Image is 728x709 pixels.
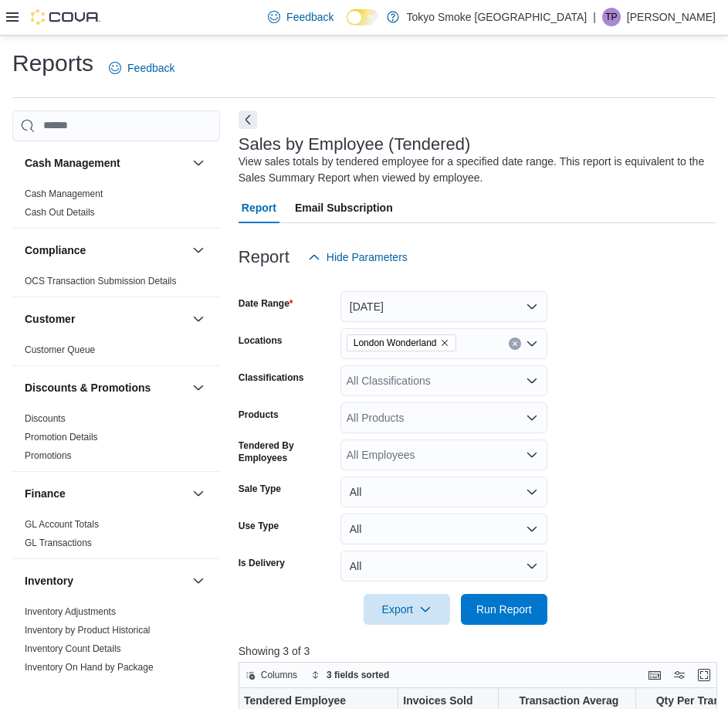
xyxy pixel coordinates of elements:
[25,538,92,548] a: GL Transactions
[305,666,395,684] button: 3 fields sorted
[189,310,208,328] button: Customer
[25,431,98,443] span: Promotion Details
[25,537,92,549] span: GL Transactions
[25,432,98,443] a: Promotion Details
[327,249,408,265] span: Hide Parameters
[239,135,471,154] h3: Sales by Employee (Tendered)
[25,344,95,355] a: Customer Queue
[25,573,186,589] button: Inventory
[340,477,547,507] button: All
[25,188,103,200] span: Cash Management
[295,192,393,223] span: Email Subscription
[25,606,116,618] span: Inventory Adjustments
[354,335,437,351] span: London Wonderland
[695,666,713,684] button: Enter fullscreen
[25,413,66,424] a: Discounts
[25,207,95,218] a: Cash Out Details
[25,643,121,654] a: Inventory Count Details
[239,248,290,266] h3: Report
[25,606,116,617] a: Inventory Adjustments
[519,694,618,708] div: Transaction Average
[340,551,547,582] button: All
[25,155,120,171] h3: Cash Management
[103,53,181,83] a: Feedback
[244,694,381,708] div: Tendered Employee
[25,486,66,501] h3: Finance
[12,48,93,79] h1: Reports
[526,412,538,424] button: Open list of options
[12,341,220,365] div: Customer
[347,9,379,25] input: Dark Mode
[25,275,177,287] span: OCS Transaction Submission Details
[302,242,414,273] button: Hide Parameters
[127,60,174,76] span: Feedback
[347,25,347,26] span: Dark Mode
[239,409,279,421] label: Products
[239,297,293,310] label: Date Range
[25,625,151,636] a: Inventory by Product Historical
[239,154,708,186] div: View sales totals by tendered employee for a specified date range. This report is equivalent to t...
[242,192,276,223] span: Report
[25,573,73,589] h3: Inventory
[239,483,281,495] label: Sale Type
[262,2,340,32] a: Feedback
[25,486,186,501] button: Finance
[340,291,547,322] button: [DATE]
[12,409,220,471] div: Discounts & Promotions
[476,602,532,617] span: Run Report
[526,449,538,461] button: Open list of options
[509,338,521,350] button: Clear input
[670,666,689,684] button: Display options
[25,518,99,531] span: GL Account Totals
[403,694,481,708] div: Invoices Sold
[593,8,596,26] p: |
[239,643,723,659] p: Showing 3 of 3
[25,188,103,199] a: Cash Management
[12,515,220,558] div: Finance
[239,666,303,684] button: Columns
[239,371,304,384] label: Classifications
[189,154,208,172] button: Cash Management
[25,412,66,425] span: Discounts
[25,311,186,327] button: Customer
[25,450,72,461] a: Promotions
[605,8,617,26] span: TP
[239,557,285,569] label: Is Delivery
[526,338,538,350] button: Open list of options
[25,519,99,530] a: GL Account Totals
[189,572,208,590] button: Inventory
[12,185,220,228] div: Cash Management
[239,520,279,532] label: Use Type
[239,334,283,347] label: Locations
[25,624,151,636] span: Inventory by Product Historical
[461,594,547,625] button: Run Report
[407,8,587,26] p: Tokyo Smoke [GEOGRAPHIC_DATA]
[189,484,208,503] button: Finance
[25,661,154,673] span: Inventory On Hand by Package
[239,439,334,464] label: Tendered By Employees
[239,110,257,129] button: Next
[602,8,621,26] div: Taylor Pontin
[261,669,297,681] span: Columns
[25,380,186,395] button: Discounts & Promotions
[25,449,72,462] span: Promotions
[25,243,86,258] h3: Compliance
[286,9,334,25] span: Feedback
[645,666,664,684] button: Keyboard shortcuts
[340,514,547,544] button: All
[12,272,220,297] div: Compliance
[25,643,121,655] span: Inventory Count Details
[373,594,441,625] span: Export
[25,380,151,395] h3: Discounts & Promotions
[25,155,186,171] button: Cash Management
[627,8,716,26] p: [PERSON_NAME]
[25,243,186,258] button: Compliance
[189,241,208,260] button: Compliance
[347,334,456,351] span: London Wonderland
[526,375,538,387] button: Open list of options
[25,311,75,327] h3: Customer
[25,206,95,219] span: Cash Out Details
[440,338,449,348] button: Remove London Wonderland from selection in this group
[25,662,154,673] a: Inventory On Hand by Package
[189,378,208,397] button: Discounts & Promotions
